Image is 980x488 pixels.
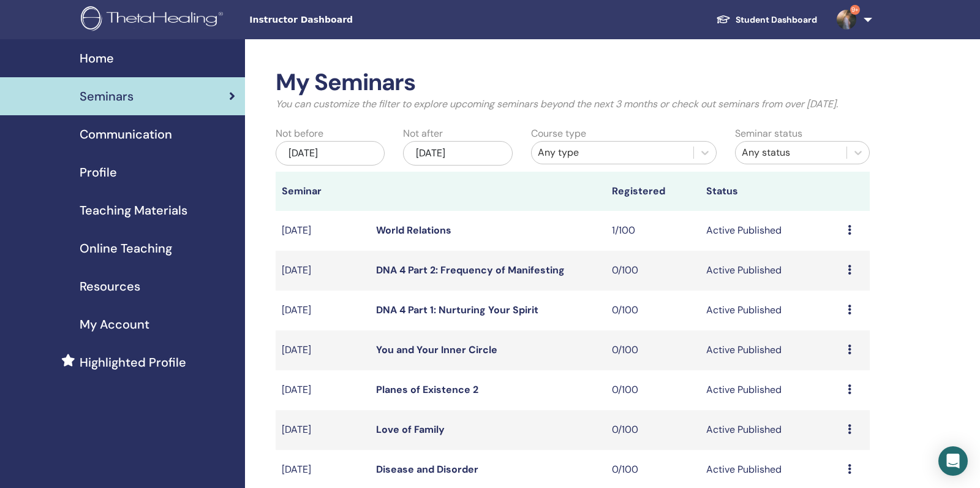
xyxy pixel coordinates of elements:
[837,10,856,29] img: default.jpg
[700,251,842,291] td: Active Published
[606,370,700,410] td: 0/100
[700,211,842,251] td: Active Published
[276,126,323,141] label: Not before
[80,163,117,181] span: Profile
[606,291,700,330] td: 0/100
[376,224,451,237] a: World Relations
[742,145,840,160] div: Any status
[376,383,478,396] a: Planes of Existence 2
[80,201,187,219] span: Teaching Materials
[80,315,149,334] span: My Account
[700,330,842,370] td: Active Published
[376,463,478,476] a: Disease and Disorder
[700,291,842,330] td: Active Published
[276,291,370,330] td: [DATE]
[80,49,114,67] span: Home
[80,125,172,143] span: Communication
[403,126,443,141] label: Not after
[81,6,227,34] img: logo.png
[538,145,687,160] div: Any type
[80,277,140,295] span: Resources
[938,446,968,476] div: Open Intercom Messenger
[249,13,433,26] span: Instructor Dashboard
[606,211,700,251] td: 1/100
[700,172,842,211] th: Status
[276,141,385,166] div: [DATE]
[700,410,842,450] td: Active Published
[700,370,842,410] td: Active Published
[606,410,700,450] td: 0/100
[276,97,870,112] p: You can customize the filter to explore upcoming seminars beyond the next 3 months or check out s...
[376,264,565,276] a: DNA 4 Part 2: Frequency of Manifesting
[276,69,870,97] h2: My Seminars
[606,330,700,370] td: 0/100
[403,141,512,166] div: [DATE]
[376,423,445,436] a: Love of Family
[276,370,370,410] td: [DATE]
[276,211,370,251] td: [DATE]
[716,14,731,25] img: graduation-cap-white.svg
[706,9,827,31] a: Student Dashboard
[376,343,497,356] a: You and Your Inner Circle
[606,172,700,211] th: Registered
[80,87,134,105] span: Seminars
[80,239,172,257] span: Online Teaching
[606,251,700,291] td: 0/100
[80,353,186,372] span: Highlighted Profile
[735,126,802,141] label: Seminar status
[376,303,538,316] a: DNA 4 Part 1: Nurturing Your Spirit
[850,5,860,15] span: 9+
[276,330,370,370] td: [DATE]
[276,410,370,450] td: [DATE]
[276,251,370,291] td: [DATE]
[531,126,586,141] label: Course type
[276,172,370,211] th: Seminar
